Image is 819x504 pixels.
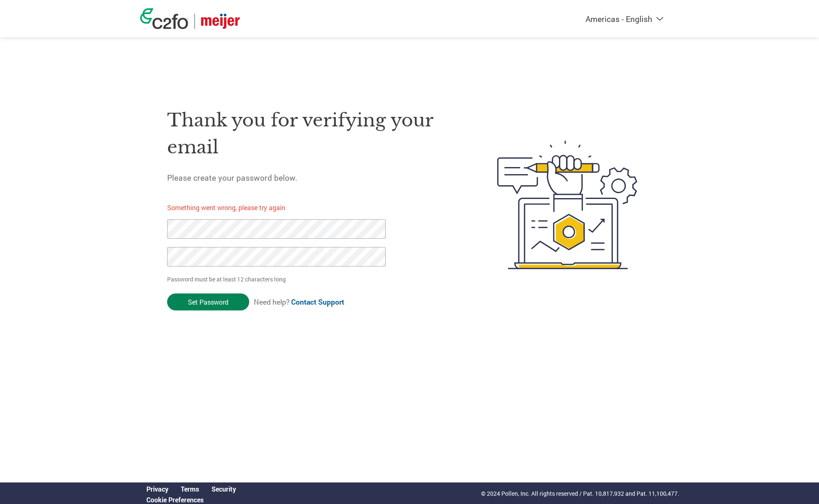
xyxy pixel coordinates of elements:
[140,8,188,29] img: c2fo logo
[201,14,240,29] img: Meijer
[254,297,344,307] span: Need help?
[167,107,458,160] h1: Thank you for verifying your email
[482,95,652,315] img: create-password
[481,489,679,498] p: © 2024 Pollen, Inc. All rights reserved / Pat. 10,817,932 and Pat. 11,100,477.
[146,495,204,504] a: Cookie Preferences, opens a dedicated popup modal window
[167,203,400,213] p: Something went wrong, please try again
[167,172,458,183] h5: Please create your password below.
[211,485,236,493] a: Security
[291,297,344,307] a: Contact Support
[140,495,242,504] div: Open Cookie Preferences Modal
[146,485,168,493] a: Privacy
[167,293,249,310] input: Set Password
[181,485,199,493] a: Terms
[167,275,389,283] p: Password must be at least 12 characters long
